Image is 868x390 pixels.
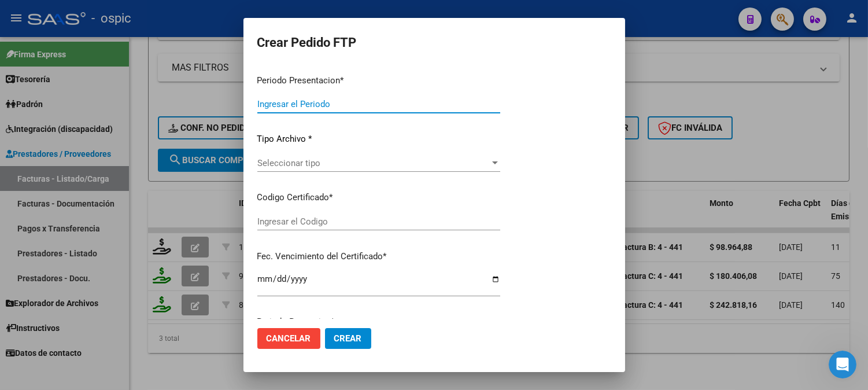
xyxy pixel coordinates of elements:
[12,175,220,207] div: Envíanos un mensaje
[257,250,500,263] p: Fec. Vencimiento del Certificado
[257,158,490,168] span: Seleccionar tipo
[257,74,500,87] p: Periodo Presentacion
[325,328,371,349] button: Crear
[116,284,231,330] button: Mensajes
[257,32,611,54] h2: Crear Pedido FTP
[24,185,193,197] div: Envíanos un mensaje
[23,141,208,161] p: Necesitás ayuda?
[267,333,311,344] span: Cancelar
[257,133,500,146] p: Tipo Archivo *
[257,315,500,329] p: Periodo Prestacion
[334,333,362,344] span: Crear
[257,328,320,349] button: Cancelar
[199,19,220,39] div: Cerrar
[829,351,856,378] iframe: Intercom live chat
[46,312,71,321] span: Inicio
[257,191,500,204] p: Codigo Certificado
[154,312,192,321] span: Mensajes
[23,82,208,141] p: Hola! [GEOGRAPHIC_DATA]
